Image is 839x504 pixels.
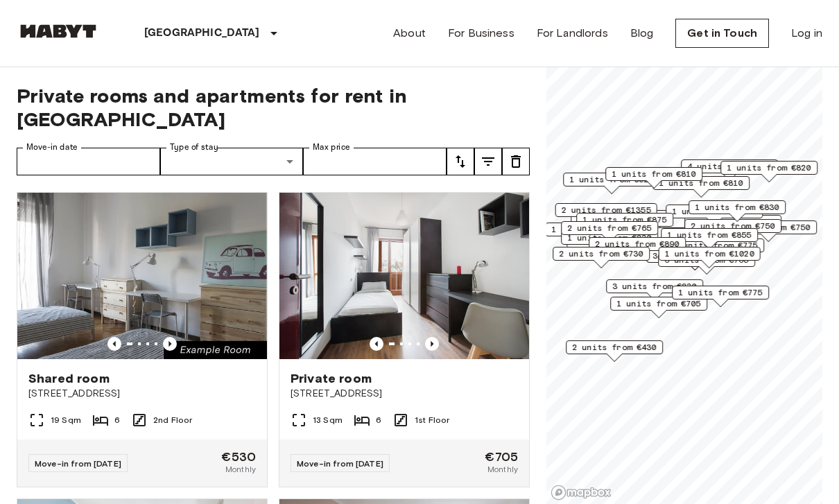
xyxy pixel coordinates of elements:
[485,451,518,463] span: €705
[582,214,667,226] span: 1 units from €875
[163,337,177,351] button: Previous image
[589,237,686,259] div: Map marker
[17,148,160,175] input: Choose date
[791,25,822,42] a: Log in
[672,205,756,218] span: 1 units from €785
[551,485,612,501] a: Mapbox logo
[447,148,474,175] button: tune
[681,159,778,181] div: Map marker
[537,25,608,42] a: For Landlords
[313,141,350,153] label: Max price
[487,463,518,476] span: Monthly
[370,337,383,351] button: Previous image
[567,222,652,234] span: 2 units from €765
[17,193,267,359] img: Marketing picture of unit IT-14-029-003-04H
[606,279,703,301] div: Map marker
[566,340,663,362] div: Map marker
[616,297,701,310] span: 1 units from €705
[667,229,752,241] span: 1 units from €855
[297,458,383,469] span: Move-in from [DATE]
[612,168,696,180] span: 1 units from €810
[562,204,651,216] span: 2 units from €1355
[610,297,707,318] div: Map marker
[17,24,100,38] img: Habyt
[576,213,673,234] div: Map marker
[687,160,772,173] span: 4 units from €735
[35,458,121,469] span: Move-in from [DATE]
[659,177,743,189] span: 1 units from €810
[612,280,697,293] span: 3 units from €830
[691,220,775,232] span: 2 units from €750
[673,239,758,252] span: 4 units from €775
[563,173,660,194] div: Map marker
[313,414,343,426] span: 13 Sqm
[551,223,636,236] span: 1 units from €705
[720,161,818,182] div: Map marker
[561,221,658,243] div: Map marker
[672,286,769,307] div: Map marker
[630,25,654,42] a: Blog
[170,141,218,153] label: Type of stay
[415,414,449,426] span: 1st Floor
[279,192,530,487] a: Marketing picture of unit IT-14-034-001-05HPrevious imagePrevious imagePrivate room[STREET_ADDRES...
[684,219,781,241] div: Map marker
[26,141,78,153] label: Move-in date
[291,370,372,387] span: Private room
[689,200,786,222] div: Map marker
[666,205,763,226] div: Map marker
[502,148,530,175] button: tune
[595,238,680,250] span: 2 units from €890
[291,387,518,401] span: [STREET_ADDRESS]
[17,84,530,131] span: Private rooms and apartments for rent in [GEOGRAPHIC_DATA]
[555,203,657,225] div: Map marker
[376,414,381,426] span: 6
[221,451,256,463] span: €530
[114,414,120,426] span: 6
[727,162,811,174] span: 1 units from €820
[474,148,502,175] button: tune
[107,337,121,351] button: Previous image
[659,247,761,268] div: Map marker
[661,228,758,250] div: Map marker
[448,25,514,42] a: For Business
[675,19,769,48] a: Get in Touch
[153,414,192,426] span: 2nd Floor
[144,25,260,42] p: [GEOGRAPHIC_DATA]
[28,370,110,387] span: Shared room
[279,193,529,359] img: Marketing picture of unit IT-14-034-001-05H
[572,341,657,354] span: 2 units from €430
[17,192,268,487] a: Marketing picture of unit IT-14-029-003-04HPrevious imagePrevious imageShared room[STREET_ADDRESS...
[569,173,654,186] span: 1 units from €520
[51,414,81,426] span: 19 Sqm
[678,286,763,299] span: 1 units from €775
[28,387,256,401] span: [STREET_ADDRESS]
[553,247,650,268] div: Map marker
[605,167,702,189] div: Map marker
[393,25,426,42] a: About
[559,247,643,260] span: 2 units from €730
[665,247,754,260] span: 1 units from €1020
[726,221,811,234] span: 2 units from €750
[425,337,439,351] button: Previous image
[225,463,256,476] span: Monthly
[695,201,779,214] span: 1 units from €830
